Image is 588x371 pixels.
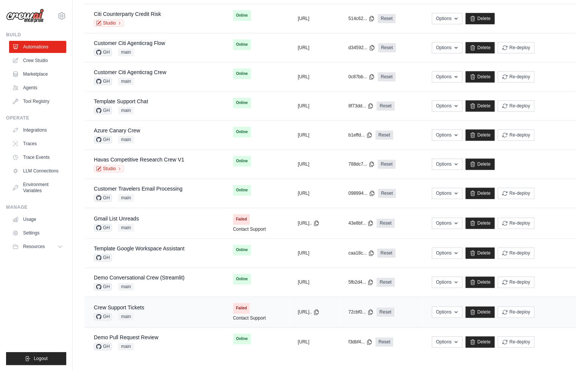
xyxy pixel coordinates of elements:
[348,309,373,315] button: 72cbf0...
[233,245,251,255] span: Online
[233,156,251,166] span: Online
[432,188,462,199] button: Options
[94,48,112,56] span: GH
[432,42,462,53] button: Options
[348,132,372,138] button: b1effd...
[432,13,462,24] button: Options
[465,13,495,24] a: Delete
[94,127,140,133] a: Azure Canary Crew
[348,16,375,22] button: 514c62...
[432,158,462,170] button: Options
[94,107,112,114] span: GH
[233,334,251,344] span: Online
[348,74,375,80] button: 0c87bb...
[465,188,495,199] a: Delete
[118,343,134,350] span: main
[118,48,134,56] span: main
[94,11,161,17] a: Citi Counterparty Credit Risk
[376,278,394,287] a: Reset
[378,72,395,81] a: Reset
[9,68,66,80] a: Marketplace
[378,43,396,52] a: Reset
[432,71,462,82] button: Options
[376,219,394,228] a: Reset
[465,276,495,288] a: Delete
[118,224,134,231] span: main
[6,352,66,365] button: Logout
[465,42,495,53] a: Delete
[9,82,66,94] a: Agents
[94,194,112,202] span: GH
[498,71,534,82] button: Re-deploy
[498,129,534,141] button: Re-deploy
[348,190,375,196] button: 098994...
[9,41,66,53] a: Automations
[94,136,112,143] span: GH
[376,307,394,317] a: Reset
[233,226,266,232] a: Contact Support
[34,355,48,362] span: Logout
[348,45,375,51] button: d34592...
[498,217,534,229] button: Re-deploy
[94,40,165,46] a: Customer Citi Agenticrag Flow
[233,39,251,50] span: Online
[9,227,66,239] a: Settings
[432,217,462,229] button: Options
[348,220,374,226] button: 43e8bf...
[9,95,66,107] a: Tool Registry
[348,279,374,285] button: 5fb2d4...
[94,98,148,104] a: Template Support Chat
[465,217,495,229] a: Delete
[9,54,66,67] a: Crew Studio
[9,151,66,163] a: Trace Events
[498,42,534,53] button: Re-deploy
[498,306,534,318] button: Re-deploy
[233,10,251,21] span: Online
[498,247,534,259] button: Re-deploy
[348,339,372,345] button: f3dbf4...
[348,103,374,109] button: 8f73dd...
[94,275,185,281] a: Demo Conversational Crew (Streamlit)
[94,186,182,192] a: Customer Travelers Email Processing
[498,188,534,199] button: Re-deploy
[94,283,112,290] span: GH
[378,160,395,169] a: Reset
[6,32,66,38] div: Build
[9,213,66,225] a: Usage
[118,283,134,290] span: main
[465,247,495,259] a: Delete
[465,336,495,348] a: Delete
[233,274,251,284] span: Online
[94,313,112,320] span: GH
[94,157,184,163] a: Havas Competitive Research Crew V1
[94,216,139,222] a: Gmail List Unreads
[233,303,250,314] span: Failed
[9,138,66,150] a: Traces
[118,78,134,85] span: main
[465,71,495,82] a: Delete
[498,100,534,112] button: Re-deploy
[233,127,251,137] span: Online
[498,336,534,348] button: Re-deploy
[6,115,66,121] div: Operate
[233,214,250,225] span: Failed
[233,315,266,321] a: Contact Support
[432,306,462,318] button: Options
[6,204,66,210] div: Manage
[118,107,134,114] span: main
[378,14,395,23] a: Reset
[432,129,462,141] button: Options
[94,165,124,172] a: Studio
[118,136,134,143] span: main
[375,337,393,346] a: Reset
[94,19,124,27] a: Studio
[94,224,112,231] span: GH
[94,304,144,310] a: Crew Support Tickets
[94,254,112,261] span: GH
[550,335,588,371] iframe: Chat Widget
[94,245,184,251] a: Template Google Workspace Assistant
[9,124,66,136] a: Integrations
[378,189,396,198] a: Reset
[233,68,251,79] span: Online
